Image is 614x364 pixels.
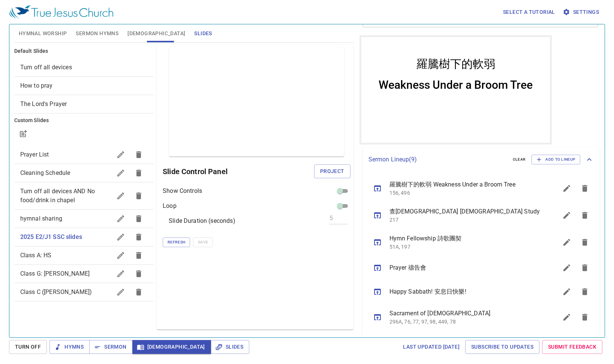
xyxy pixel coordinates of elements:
[389,180,540,189] span: 羅騰樹下的軟弱 Weakness Under a Broom Tree
[9,5,113,19] img: True Jesus Church
[14,265,154,283] div: Class G: [PERSON_NAME]
[163,201,177,210] p: Loop
[20,188,95,204] span: Turn off all devices AND No food/drink in chapel
[163,166,314,178] h6: Slide Control Panel
[20,270,90,277] span: Class G: Elijah
[508,155,530,164] button: clear
[400,340,463,354] a: Last updated [DATE]
[389,263,540,272] span: Prayer 禱告會
[211,340,249,354] button: Slides
[95,342,126,352] span: Sermon
[503,7,555,17] span: Select a tutorial
[403,342,460,352] span: Last updated [DATE]
[14,47,154,55] h6: Default Slides
[20,233,82,240] span: 2025 E2/J1 SSC slides
[20,252,52,259] span: Class A: HS
[14,58,154,76] div: Turn off all devices
[389,189,540,197] p: 156, 496
[14,164,154,182] div: Cleaning Schedule
[19,29,67,38] span: Hymnal Worship
[532,155,580,164] button: Add to Lineup
[14,228,154,246] div: 2025 E2/J1 SSC slides
[368,155,507,164] p: Sermon Lineup ( 9 )
[14,210,154,228] div: hymnal sharing
[132,340,211,354] button: [DEMOGRAPHIC_DATA]
[20,100,67,107] span: [object Object]
[536,156,575,163] span: Add to Lineup
[163,237,190,247] button: Refresh
[20,215,62,222] span: hymnal sharing
[14,146,154,164] div: Prayer List
[389,207,540,216] span: 查[DEMOGRAPHIC_DATA] [DEMOGRAPHIC_DATA] Study
[20,151,49,158] span: Prayer List
[389,287,540,296] span: Happy Sabbath! 安息日快樂!
[127,29,185,38] span: [DEMOGRAPHIC_DATA]
[20,64,72,71] span: [object Object]
[359,35,552,145] iframe: from-child
[561,5,602,19] button: Settings
[320,167,344,176] span: Project
[389,309,540,318] span: Sacrament of [DEMOGRAPHIC_DATA]
[14,182,154,209] div: Turn off all devices AND No food/drink in chapel
[389,243,540,251] p: 51A, 197
[138,342,205,352] span: [DEMOGRAPHIC_DATA]
[465,340,539,354] a: Subscribe to Updates
[14,246,154,264] div: Class A: HS
[15,342,41,352] span: Turn Off
[163,186,202,195] p: Show Controls
[389,318,540,325] p: 296A, 76, 77, 97, 98, 449, 78
[548,342,596,352] span: Submit Feedback
[217,342,243,352] span: Slides
[542,340,602,354] a: Submit Feedback
[389,234,540,243] span: Hymn Fellowship 詩歌團契
[389,216,540,224] p: 217
[564,7,599,17] span: Settings
[500,5,558,19] button: Select a tutorial
[362,147,600,172] div: Sermon Lineup(9)clearAdd to Lineup
[20,169,70,176] span: Cleaning Schedule
[9,340,47,354] button: Turn Off
[89,340,132,354] button: Sermon
[49,340,90,354] button: Hymns
[20,288,92,295] span: Class C (Wang)
[14,116,154,125] h6: Custom Slides
[20,82,53,89] span: [object Object]
[76,29,118,38] span: Sermon Hymns
[168,239,185,246] span: Refresh
[14,283,154,301] div: Class C ([PERSON_NAME])
[513,156,526,163] span: clear
[14,77,154,95] div: How to pray
[169,216,235,225] p: Slide Duration (seconds)
[14,95,154,113] div: The Lord's Prayer
[314,164,350,178] button: Project
[55,342,84,352] span: Hymns
[471,342,533,352] span: Subscribe to Updates
[194,29,212,38] span: Slides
